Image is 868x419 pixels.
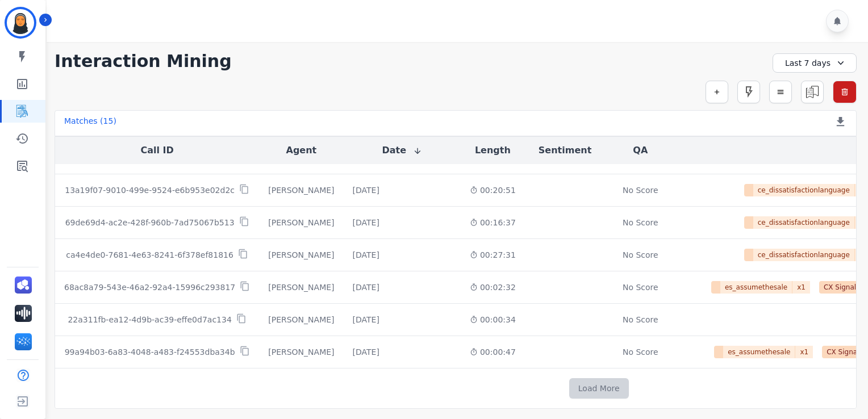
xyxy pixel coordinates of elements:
span: ce_dissatisfactionlanguage [753,216,855,229]
div: 00:00:47 [470,346,516,358]
div: [DATE] [353,314,379,325]
div: [PERSON_NAME] [268,314,334,325]
div: No Score [623,314,658,325]
div: 00:00:34 [470,314,516,325]
div: [DATE] [353,282,379,293]
div: [PERSON_NAME] [268,282,334,293]
p: 68ac8a79-543e-46a2-92a4-15996c293817 [64,282,235,293]
div: 00:16:37 [470,217,516,228]
span: x 1 [795,346,813,358]
div: No Score [623,185,658,196]
span: es_assumethesale [723,346,795,358]
div: [PERSON_NAME] [268,185,334,196]
span: x 1 [792,281,810,294]
p: 69de69d4-ac2e-428f-960b-7ad75067b513 [65,217,235,228]
button: Date [382,144,422,157]
div: [PERSON_NAME] [268,217,334,228]
div: 00:27:31 [470,249,516,261]
span: ce_dissatisfactionlanguage [753,184,855,196]
h1: Interaction Mining [55,51,232,72]
button: Agent [286,144,317,157]
button: Length [475,144,511,157]
button: QA [633,144,648,157]
div: [PERSON_NAME] [268,249,334,261]
div: Matches ( 15 ) [64,115,116,131]
button: Call ID [140,144,173,157]
div: 00:20:51 [470,185,516,196]
div: No Score [623,282,658,293]
div: No Score [623,217,658,228]
div: No Score [623,249,658,261]
div: [DATE] [353,249,379,261]
button: Load More [569,378,629,399]
div: [DATE] [353,185,379,196]
p: 13a19f07-9010-499e-9524-e6b953e02d2c [65,185,235,196]
div: 00:02:32 [470,282,516,293]
div: No Score [623,346,658,358]
button: Sentiment [539,144,591,157]
div: Last 7 days [773,53,857,73]
p: 22a311fb-ea12-4d9b-ac39-effe0d7ac134 [68,314,231,325]
span: es_assumethesale [720,281,792,294]
div: [DATE] [353,217,379,228]
img: Bordered avatar [7,9,34,36]
div: [PERSON_NAME] [268,346,334,358]
span: ce_dissatisfactionlanguage [753,249,855,261]
div: [DATE] [353,346,379,358]
p: ca4e4de0-7681-4e63-8241-6f378ef81816 [66,249,233,261]
p: 99a94b03-6a83-4048-a483-f24553dba34b [65,346,235,358]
